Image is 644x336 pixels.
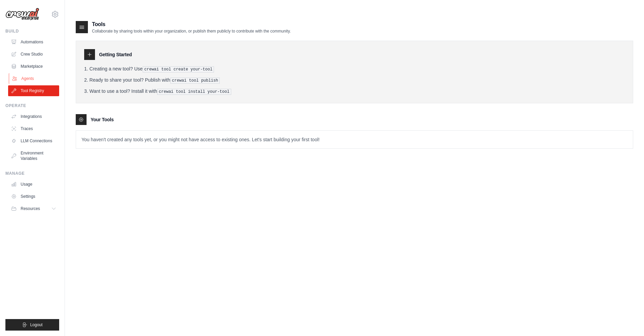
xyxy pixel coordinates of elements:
a: Settings [8,191,59,202]
li: Ready to share your tool? Publish with [84,77,625,84]
div: Build [5,28,59,34]
span: Resources [21,206,40,211]
li: Creating a new tool? Use [84,65,625,72]
a: Marketplace [8,61,59,72]
a: Integrations [8,111,59,122]
pre: crewai tool create your-tool [143,66,214,72]
div: Manage [5,171,59,176]
p: You haven't created any tools yet, or you might not have access to existing ones. Let's start bui... [76,131,633,148]
h2: Tools [92,20,291,28]
h3: Getting Started [99,51,132,58]
p: Collaborate by sharing tools within your organization, or publish them publicly to contribute wit... [92,28,291,34]
a: Traces [8,123,59,134]
a: Agents [9,73,60,84]
button: Resources [8,203,59,214]
a: Automations [8,37,59,47]
a: Tool Registry [8,85,59,96]
h3: Your Tools [91,116,114,123]
a: Environment Variables [8,148,59,164]
pre: crewai tool publish [170,78,220,84]
a: LLM Connections [8,135,59,146]
li: Want to use a tool? Install it with [84,88,625,95]
a: Usage [8,179,59,190]
span: Logout [30,322,43,328]
img: Logo [5,8,39,21]
button: Logout [5,319,59,331]
a: Crew Studio [8,49,59,60]
div: Operate [5,103,59,108]
pre: crewai tool install your-tool [157,89,231,95]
